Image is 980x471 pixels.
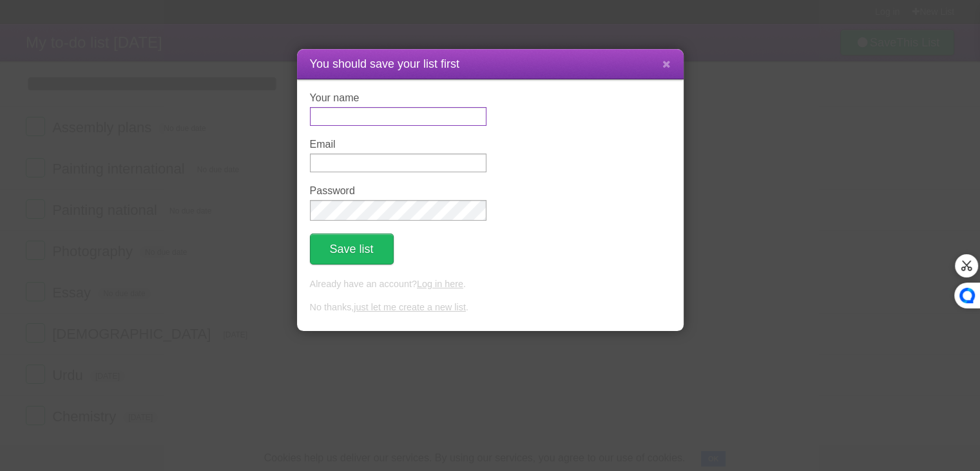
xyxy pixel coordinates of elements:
[310,139,486,150] label: Email
[310,277,671,292] p: Already have an account? .
[310,55,671,73] h1: You should save your list first
[310,301,671,315] p: No thanks, .
[310,92,486,104] label: Your name
[354,302,466,312] a: just let me create a new list
[310,185,486,197] label: Password
[310,234,394,265] button: Save list
[417,279,463,289] a: Log in here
